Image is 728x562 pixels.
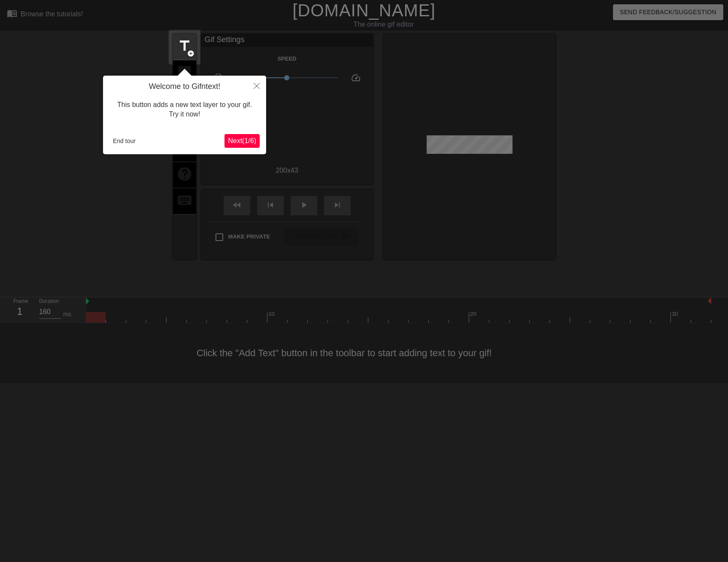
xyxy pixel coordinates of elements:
span: Next ( 1 / 6 ) [228,137,256,144]
button: Close [247,76,266,95]
h4: Welcome to Gifntext! [109,82,260,92]
button: End tour [109,134,139,147]
div: This button adds a new text layer to your gif. Try it now! [109,92,260,128]
button: Next [224,134,260,148]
